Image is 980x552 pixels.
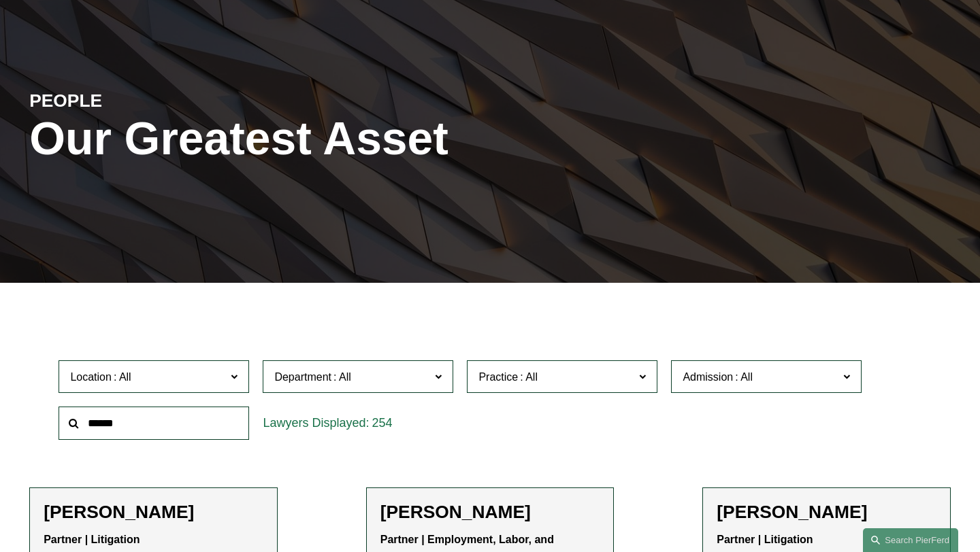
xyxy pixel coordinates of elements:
h2: [PERSON_NAME] [44,502,263,523]
span: 254 [372,416,392,430]
span: Department [274,371,331,383]
h4: PEOPLE [29,90,259,112]
h2: [PERSON_NAME] [380,502,600,523]
h1: Our Greatest Asset [29,112,643,165]
h2: [PERSON_NAME] [717,502,936,523]
span: Admission [683,371,733,383]
span: Location [70,371,112,383]
strong: Partner | Litigation [44,534,140,545]
strong: Partner | Litigation [717,534,813,545]
span: Practice [478,371,518,383]
a: Search this site [863,528,958,552]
